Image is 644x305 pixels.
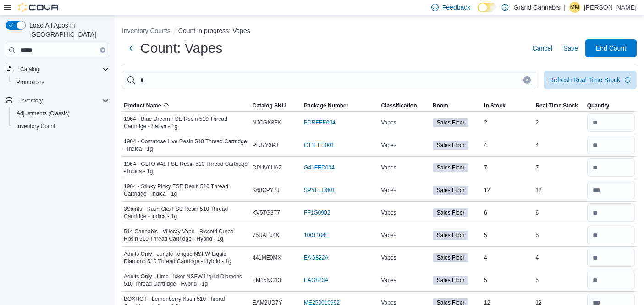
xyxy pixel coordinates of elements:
span: Sales Floor [433,231,469,240]
span: Sales Floor [437,209,465,217]
div: 5 [534,275,585,286]
span: Vapes [381,232,396,239]
span: TM15NG13 [253,277,281,284]
div: 6 [534,207,585,218]
span: Catalog [20,66,39,73]
div: 2 [534,117,585,128]
div: 5 [534,230,585,241]
span: K68CPY7J [253,186,280,194]
button: Clear input [100,47,105,53]
a: G41FED004 [304,164,335,171]
span: Vapes [381,209,396,216]
input: Dark Mode [478,3,497,12]
span: DPUV6UAZ [253,164,282,171]
span: Inventory [17,95,109,106]
span: Sales Floor [433,208,469,217]
a: Inventory Count [13,121,59,132]
span: Sales Floor [433,141,469,150]
span: Sales Floor [433,163,469,172]
button: Inventory [2,94,113,107]
span: Inventory [20,97,43,104]
button: Catalog [2,63,113,76]
button: Package Number [302,100,379,111]
span: Quantity [587,102,610,109]
a: Promotions [13,77,48,88]
span: 1964 - Comatose Live Resin 510 Thread Cartridge - Indica - 1g [124,138,249,152]
div: 4 [482,140,534,151]
div: 12 [534,185,585,196]
span: Sales Floor [433,276,469,285]
button: Inventory Count [9,120,113,133]
div: Refresh Real Time Stock [549,75,620,85]
button: Product Name [122,100,251,111]
span: 1964 - Stinky Pinky FSE Resin 510 Thread Cartridge - Indica - 1g [124,183,249,198]
div: Mackenzie Matte [569,2,580,13]
span: Load All Apps in [GEOGRAPHIC_DATA] [26,21,109,39]
span: 75UAEJ4K [253,232,280,239]
span: Adults Only - Lime Licker NSFW Liquid Diamond 510 Thread Cartridge - Hybrid - 1g [124,273,249,288]
span: 1964 - GLTO #41 FSE Resin 510 Thread Cartridge - Indica - 1g [124,160,249,175]
a: 1001104E [304,232,329,239]
a: CT1FEE001 [304,141,334,149]
div: 6 [482,207,534,218]
button: Refresh Real Time Stock [544,71,637,89]
button: Cancel [528,39,556,57]
p: Grand Cannabis [513,2,560,13]
nav: An example of EuiBreadcrumbs [122,26,637,37]
div: 12 [482,185,534,196]
div: 4 [534,140,585,151]
button: Clear input [523,76,531,84]
button: End Count [585,39,637,57]
span: Sales Floor [437,164,465,172]
span: Sales Floor [437,254,465,262]
span: Vapes [381,254,396,261]
span: Sales Floor [437,141,465,149]
span: Package Number [304,102,348,109]
span: Real Time Stock [535,102,578,109]
span: In Stock [484,102,506,109]
div: 7 [482,162,534,173]
button: Inventory Counts [122,27,171,34]
button: Inventory [17,95,46,106]
span: Room [433,102,448,109]
button: Save [560,39,582,57]
span: Feedback [442,3,470,12]
span: End Count [596,44,626,53]
a: SPYFED001 [304,186,335,194]
span: Promotions [13,77,109,88]
button: In Stock [482,100,534,111]
span: Product Name [124,102,161,109]
span: Promotions [17,79,44,86]
a: EAG822A [304,254,328,261]
nav: Complex example [6,59,109,157]
p: [PERSON_NAME] [584,2,637,13]
span: Save [563,44,578,53]
span: Vapes [381,277,396,284]
button: Count in progress: Vapes [178,27,250,34]
span: Catalog SKU [253,102,286,109]
span: Vapes [381,119,396,126]
div: 4 [534,252,585,263]
button: Catalog [17,64,43,75]
a: FF1G0902 [304,209,330,216]
span: Catalog [17,64,109,75]
span: KV5TG3T7 [253,209,280,216]
span: 514 Cannabis - Villeray Vape - Biscotti Cured Rosin 510 Thread Cartridge - Hybrid - 1g [124,228,249,243]
button: Real Time Stock [534,100,585,111]
span: Vapes [381,186,396,194]
a: BDRFEE004 [304,119,336,126]
span: Sales Floor [437,186,465,194]
span: Sales Floor [437,119,465,127]
span: Adjustments (Classic) [17,110,70,117]
a: EAG823A [304,277,328,284]
span: 3Saints - Kush Cks FSE Resin 510 Thread Cartridge - Indica - 1g [124,205,249,220]
div: 4 [482,252,534,263]
button: Next [122,39,140,57]
span: Sales Floor [437,276,465,284]
span: Inventory Count [17,123,55,130]
span: Adjustments (Classic) [13,108,109,119]
span: MM [570,2,579,13]
span: Classification [381,102,417,109]
button: Catalog SKU [251,100,302,111]
div: 5 [482,275,534,286]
